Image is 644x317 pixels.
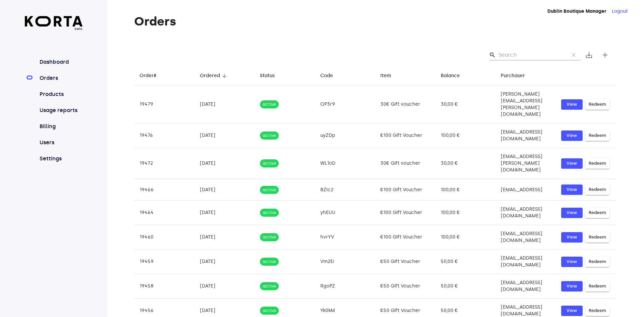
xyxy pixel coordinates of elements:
[565,233,579,241] span: View
[585,281,609,292] button: Redeem
[38,106,83,114] a: Usage reports
[495,274,556,299] td: [EMAIL_ADDRESS][DOMAIN_NAME]
[585,99,609,110] button: Redeem
[140,72,165,80] span: Order#
[589,282,606,290] span: Redeem
[38,155,83,163] a: Settings
[260,234,279,241] span: active
[581,47,597,63] button: Export
[140,72,156,80] div: Order#
[260,187,279,193] span: active
[315,123,375,148] td: uyZDp
[195,250,255,274] td: [DATE]
[320,72,333,80] div: Code
[589,209,606,217] span: Redeem
[585,158,609,169] button: Redeem
[195,179,255,201] td: [DATE]
[589,132,606,140] span: Redeem
[320,72,342,80] span: Code
[375,274,435,299] td: €50 Gift Voucher
[561,257,583,267] button: View
[435,274,496,299] td: 50,00 €
[25,27,83,31] span: beta
[260,72,283,80] span: Status
[134,86,195,123] td: 19479
[260,101,279,108] span: active
[435,179,496,201] td: 100,00 €
[260,308,279,314] span: active
[585,208,609,218] button: Redeem
[547,8,606,14] strong: Dublin Boutique Manager
[134,201,195,225] td: 19464
[315,179,375,201] td: BZlc2
[134,274,195,299] td: 19458
[195,225,255,250] td: [DATE]
[561,232,583,243] a: View
[260,259,279,265] span: active
[260,210,279,216] span: active
[565,258,579,266] span: View
[589,186,606,194] span: Redeem
[561,281,583,292] button: View
[561,99,583,110] button: View
[375,179,435,201] td: €100 Gift Voucher
[38,90,83,98] a: Products
[495,201,556,225] td: [EMAIL_ADDRESS][DOMAIN_NAME]
[495,250,556,274] td: [EMAIL_ADDRESS][DOMAIN_NAME]
[375,201,435,225] td: €100 Gift Voucher
[561,306,583,316] button: View
[380,72,391,80] div: Item
[489,52,496,58] span: Search
[260,283,279,289] span: active
[375,225,435,250] td: €100 Gift Voucher
[589,258,606,266] span: Redeem
[134,225,195,250] td: 19460
[585,130,609,141] button: Redeem
[195,274,255,299] td: [DATE]
[25,16,83,31] a: beta
[565,101,579,108] span: View
[38,74,83,82] a: Orders
[38,139,83,147] a: Users
[315,225,375,250] td: hvrYV
[260,72,275,80] div: Status
[495,225,556,250] td: [EMAIL_ADDRESS][DOMAIN_NAME]
[195,86,255,123] td: [DATE]
[221,73,227,79] span: arrow_downward
[495,123,556,148] td: [EMAIL_ADDRESS][DOMAIN_NAME]
[200,72,229,80] span: Ordered
[315,148,375,179] td: WL1oD
[501,72,525,80] div: Purchaser
[380,72,400,80] span: Item
[565,132,579,140] span: View
[501,72,534,80] span: Purchaser
[561,184,583,195] button: View
[435,225,496,250] td: 100,00 €
[565,209,579,217] span: View
[565,160,579,167] span: View
[375,148,435,179] td: 30€ Gift voucher
[435,86,496,123] td: 30,00 €
[561,158,583,169] button: View
[200,72,220,80] div: Ordered
[612,8,628,15] button: Logout
[495,86,556,123] td: [PERSON_NAME][EMAIL_ADDRESS][PERSON_NAME][DOMAIN_NAME]
[585,306,609,316] button: Redeem
[134,179,195,201] td: 19466
[435,250,496,274] td: 50,00 €
[561,208,583,218] a: View
[260,160,279,167] span: active
[565,186,579,194] span: View
[435,123,496,148] td: 100,00 €
[134,123,195,148] td: 19476
[597,47,613,63] button: Create new gift card
[195,123,255,148] td: [DATE]
[25,16,83,27] img: Korta
[561,130,583,141] button: View
[441,72,460,80] div: Balance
